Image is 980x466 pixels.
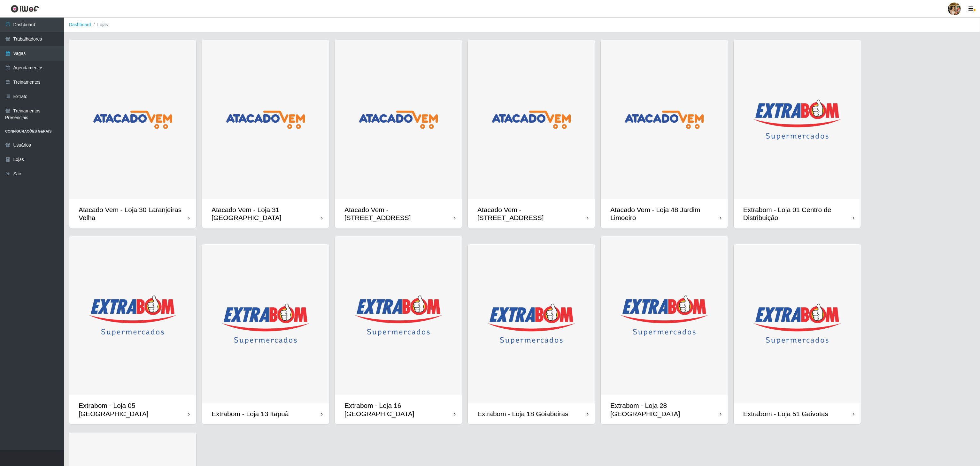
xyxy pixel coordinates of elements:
[468,244,595,403] img: cardImg
[91,21,108,28] li: Lojas
[601,40,728,228] a: Atacado Vem - Loja 48 Jardim Limoeiro
[335,236,462,395] img: cardImg
[344,401,454,417] div: Extrabom - Loja 16 [GEOGRAPHIC_DATA]
[335,40,462,199] img: cardImg
[743,206,853,222] div: Extrabom - Loja 01 Centro de Distribuição
[79,401,188,417] div: Extrabom - Loja 05 [GEOGRAPHIC_DATA]
[64,18,980,32] nav: breadcrumb
[477,206,587,222] div: Atacado Vem - [STREET_ADDRESS]
[335,40,462,228] a: Atacado Vem - [STREET_ADDRESS]
[468,40,595,228] a: Atacado Vem - [STREET_ADDRESS]
[734,40,861,228] a: Extrabom - Loja 01 Centro de Distribuição
[69,40,196,228] a: Atacado Vem - Loja 30 Laranjeiras Velha
[69,22,91,27] a: Dashboard
[601,236,728,395] img: cardImg
[202,244,329,424] a: Extrabom - Loja 13 Itapuã
[468,244,595,424] a: Extrabom - Loja 18 Goiabeiras
[734,40,861,199] img: cardImg
[734,244,861,403] img: cardImg
[69,40,196,199] img: cardImg
[69,236,196,424] a: Extrabom - Loja 05 [GEOGRAPHIC_DATA]
[69,236,196,395] img: cardImg
[335,236,462,424] a: Extrabom - Loja 16 [GEOGRAPHIC_DATA]
[601,40,728,199] img: cardImg
[477,410,568,418] div: Extrabom - Loja 18 Goiabeiras
[734,244,861,424] a: Extrabom - Loja 51 Gaivotas
[601,236,728,424] a: Extrabom - Loja 28 [GEOGRAPHIC_DATA]
[202,40,329,228] a: Atacado Vem - Loja 31 [GEOGRAPHIC_DATA]
[743,410,828,418] div: Extrabom - Loja 51 Gaivotas
[202,40,329,199] img: cardImg
[202,244,329,403] img: cardImg
[212,410,289,418] div: Extrabom - Loja 13 Itapuã
[11,5,39,13] img: CoreUI Logo
[610,206,720,222] div: Atacado Vem - Loja 48 Jardim Limoeiro
[212,206,321,222] div: Atacado Vem - Loja 31 [GEOGRAPHIC_DATA]
[468,40,595,199] img: cardImg
[344,206,454,222] div: Atacado Vem - [STREET_ADDRESS]
[79,206,188,222] div: Atacado Vem - Loja 30 Laranjeiras Velha
[610,401,720,417] div: Extrabom - Loja 28 [GEOGRAPHIC_DATA]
